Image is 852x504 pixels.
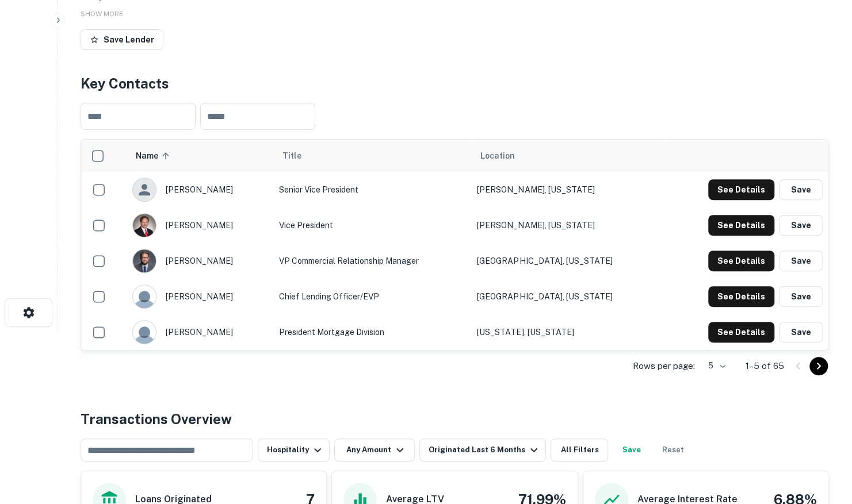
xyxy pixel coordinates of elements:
div: [PERSON_NAME] [132,213,268,237]
img: 9c8pery4andzj6ohjkjp54ma2 [133,321,156,344]
div: 5 [700,357,727,374]
button: Save [779,251,823,271]
p: Rows per page: [633,359,695,373]
button: All Filters [551,438,608,461]
button: Save Lender [81,29,163,50]
td: Chief Lending Officer/EVP [273,279,471,314]
button: See Details [708,286,774,307]
button: See Details [708,215,774,236]
img: 1678995032066 [133,249,156,272]
td: [US_STATE], [US_STATE] [471,314,663,350]
div: scrollable content [81,140,828,350]
h4: Key Contacts [81,73,829,94]
td: [GEOGRAPHIC_DATA], [US_STATE] [471,279,663,314]
button: Any Amount [334,438,415,461]
iframe: Chat Widget [794,412,852,467]
div: [PERSON_NAME] [132,320,268,344]
th: Title [273,140,471,172]
button: Save [779,179,823,200]
button: See Details [708,179,774,200]
img: 1517430164993 [133,214,156,237]
div: [PERSON_NAME] [132,178,268,202]
button: Hospitality [258,438,330,461]
span: Location [480,149,515,163]
button: See Details [708,251,774,271]
button: Originated Last 6 Months [419,438,546,461]
button: Save [779,322,823,343]
td: [PERSON_NAME], [US_STATE] [471,172,663,207]
p: 1–5 of 65 [746,359,784,373]
td: [GEOGRAPHIC_DATA], [US_STATE] [471,243,663,279]
button: Go to next page [809,357,828,375]
th: Location [471,140,663,172]
div: [PERSON_NAME] [132,249,268,273]
h4: Transactions Overview [81,409,232,429]
td: [PERSON_NAME], [US_STATE] [471,207,663,243]
button: Save your search to get updates of matches that match your search criteria. [613,438,649,461]
img: 9c8pery4andzj6ohjkjp54ma2 [133,285,156,308]
button: Save [779,286,823,307]
span: SHOW MORE [81,10,123,18]
span: Title [282,149,316,163]
div: [PERSON_NAME] [132,284,268,309]
th: Name [127,140,273,172]
button: Reset [654,438,691,461]
span: Name [136,149,173,163]
td: Senior Vice President [273,172,471,207]
td: VP Commercial Relationship Manager [273,243,471,279]
button: Save [779,215,823,236]
td: President Mortgage Division [273,314,471,350]
div: Originated Last 6 Months [429,443,541,457]
button: See Details [708,322,774,343]
td: Vice President [273,207,471,243]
